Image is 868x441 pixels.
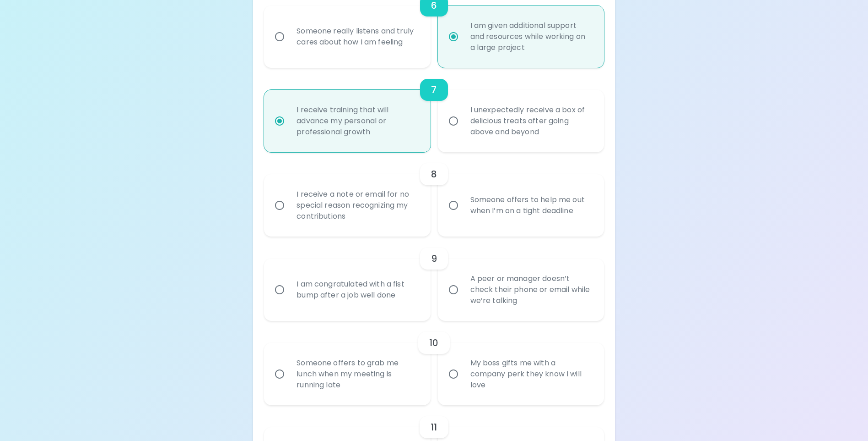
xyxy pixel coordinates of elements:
div: I am given additional support and resources while working on a large project [463,9,599,64]
div: choice-group-check [264,152,604,237]
div: Someone really listens and truly cares about how I am feeling [289,15,425,59]
h6: 11 [431,420,437,435]
div: choice-group-check [264,237,604,321]
h6: 10 [429,336,438,350]
h6: 7 [431,83,437,97]
div: I unexpectedly receive a box of delicious treats after going above and beyond [463,94,599,149]
div: Someone offers to help me out when I’m on a tight deadline [463,183,599,227]
h6: 8 [431,167,437,182]
div: I receive a note or email for no special reason recognizing my contributions [289,178,425,233]
div: Someone offers to grab me lunch when my meeting is running late [289,347,425,402]
div: A peer or manager doesn’t check their phone or email while we’re talking [463,262,599,317]
div: My boss gifts me with a company perk they know I will love [463,347,599,402]
div: I am congratulated with a fist bump after a job well done [289,268,425,312]
div: I receive training that will advance my personal or professional growth [289,94,425,149]
div: choice-group-check [264,68,604,152]
h6: 9 [431,251,437,266]
div: choice-group-check [264,321,604,405]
